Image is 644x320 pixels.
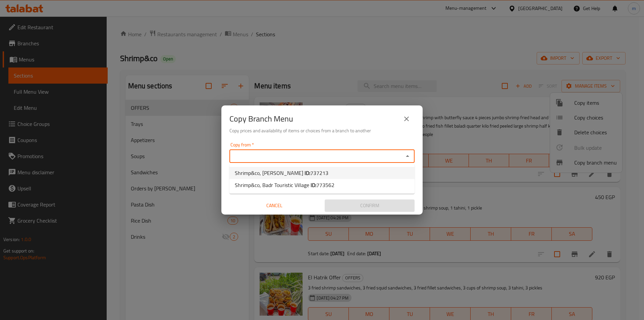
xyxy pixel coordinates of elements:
[310,168,328,178] span: 737213
[229,199,319,212] button: Cancel
[232,201,317,210] span: Cancel
[305,168,310,178] b: ID:
[398,111,415,127] button: close
[316,180,334,190] span: 773562
[229,113,293,124] h2: Copy Branch Menu
[311,180,316,190] b: ID:
[403,151,412,161] button: Close
[229,127,415,134] h6: Copy prices and availability of items or choices from a branch to another
[235,169,328,177] span: Shrimp&co, [PERSON_NAME]
[235,181,334,189] span: Shrimp&co, Badr Touristic Village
